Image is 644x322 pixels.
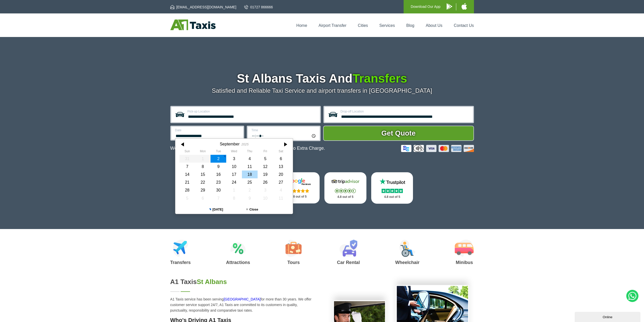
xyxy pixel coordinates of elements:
[257,155,273,163] div: 05 September 2025
[241,142,248,146] div: 2025
[273,163,289,171] div: 13 September 2025
[226,178,242,186] div: 24 September 2025
[352,72,407,85] span: Transfers
[226,163,242,171] div: 10 September 2025
[170,296,316,313] p: A1 Taxis service has been serving for more than 30 years. We offer customer service support 24/7,...
[211,186,226,194] div: 30 September 2025
[170,278,316,286] h2: A1 Taxis
[285,240,302,257] img: Tours
[455,260,474,265] h3: Minibus
[211,194,226,202] div: 07 October 2025
[170,87,474,94] p: Satisfied and Reliable Taxi Service and airport transfers in [GEOGRAPHIC_DATA]
[230,240,246,257] img: Attractions
[179,149,195,155] th: Sunday
[257,171,273,178] div: 19 September 2025
[257,178,273,186] div: 26 September 2025
[273,186,289,194] div: 04 October 2025
[211,178,226,186] div: 23 September 2025
[242,171,257,178] div: 18 September 2025
[283,178,314,185] img: Google
[242,186,257,194] div: 02 October 2025
[242,163,257,171] div: 11 September 2025
[242,178,257,186] div: 25 September 2025
[395,260,420,265] h3: Wheelchair
[173,240,188,257] img: Airport Transfers
[195,163,211,171] div: 08 September 2025
[462,3,467,10] img: A1 Taxis iPhone App
[285,260,302,265] h3: Tours
[195,171,211,178] div: 15 September 2025
[257,149,273,155] th: Friday
[273,194,289,202] div: 11 October 2025
[447,3,452,10] img: A1 Taxis Android App
[454,23,474,28] a: Contact Us
[273,171,289,178] div: 20 September 2025
[242,155,257,163] div: 04 September 2025
[211,163,226,171] div: 09 September 2025
[226,149,242,155] th: Wednesday
[179,163,195,171] div: 07 September 2025
[273,178,289,186] div: 27 September 2025
[252,129,317,132] label: Time
[179,194,195,202] div: 05 October 2025
[242,149,257,155] th: Thursday
[188,110,317,113] label: Pick-up Location
[575,311,641,322] iframe: chat widget
[226,260,250,265] h3: Attractions
[339,240,357,257] img: Car Rental
[226,194,242,202] div: 08 October 2025
[358,23,368,28] a: Cities
[399,240,416,257] img: Wheelchair
[406,23,414,28] a: Blog
[382,189,403,193] img: Stars
[377,194,408,200] p: 4.8 out of 5
[179,178,195,186] div: 21 September 2025
[197,278,227,286] span: St Albans
[319,23,346,28] a: Airport Transfer
[379,23,395,28] a: Services
[198,205,234,214] button: [DATE]
[226,155,242,163] div: 03 September 2025
[195,155,211,163] div: 01 September 2025
[170,5,236,10] a: [EMAIL_ADDRESS][DOMAIN_NAME]
[170,146,325,151] p: We Now Accept Card & Contactless Payment In
[371,172,413,204] a: Trustpilot Stars 4.8 out of 5
[288,189,309,193] img: Stars
[330,194,361,200] p: 4.8 out of 5
[211,155,226,163] div: 02 September 2025
[401,145,474,152] img: Credit And Debit Cards
[267,146,325,151] span: The Car at No Extra Charge.
[179,186,195,194] div: 28 September 2025
[324,172,366,204] a: Tripadvisor Stars 4.8 out of 5
[195,194,211,202] div: 06 October 2025
[179,171,195,178] div: 14 September 2025
[426,23,443,28] a: About Us
[455,240,474,257] img: Minibus
[234,205,270,214] button: Close
[341,110,470,113] label: Drop-off Location
[195,178,211,186] div: 22 September 2025
[224,297,261,301] a: [GEOGRAPHIC_DATA]
[170,260,191,265] h3: Transfers
[195,149,211,155] th: Monday
[283,194,314,200] p: 4.8 out of 5
[278,172,320,203] a: Google Stars 4.8 out of 5
[296,23,307,28] a: Home
[335,189,356,193] img: Stars
[323,126,474,141] button: Get Quote
[211,149,226,155] th: Tuesday
[273,155,289,163] div: 06 September 2025
[220,142,239,146] div: September
[330,178,361,185] img: Tripadvisor
[411,4,441,10] p: Download Our App
[242,194,257,202] div: 09 October 2025
[179,155,195,163] div: 31 August 2025
[170,72,474,85] h1: St Albans Taxis And
[257,163,273,171] div: 12 September 2025
[195,186,211,194] div: 29 September 2025
[273,149,289,155] th: Saturday
[226,186,242,194] div: 01 October 2025
[244,5,273,10] a: 01727 866666
[226,171,242,178] div: 17 September 2025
